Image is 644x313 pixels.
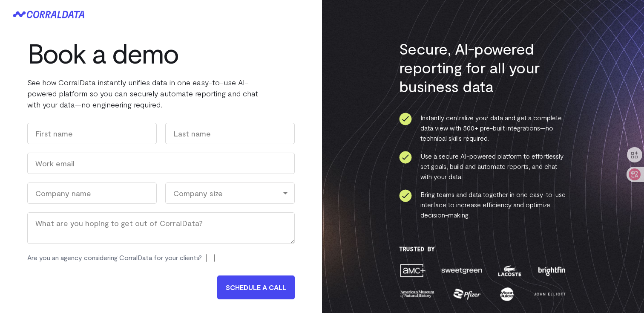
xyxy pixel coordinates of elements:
h1: Book a demo [27,38,283,68]
li: Instantly centralize your data and get a complete data view with 500+ pre-built integrations—no t... [399,113,567,143]
h3: Trusted By [399,246,567,252]
li: Use a secure AI-powered platform to effortlessly set goals, build and automate reports, and chat ... [399,151,567,182]
h3: Secure, AI-powered reporting for all your business data [399,39,567,96]
input: Last name [165,123,295,144]
label: Are you an agency considering CorralData for your clients? [27,252,202,263]
input: Work email [27,153,295,174]
input: SCHEDULE A CALL [217,275,295,299]
li: Bring teams and data together in one easy-to-use interface to increase efficiency and optimize de... [399,189,567,220]
input: Company name [27,183,157,204]
input: First name [27,123,157,144]
div: Company size [165,183,295,204]
p: See how CorralData instantly unifies data in one easy-to-use AI-powered platform so you can secur... [27,77,283,110]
